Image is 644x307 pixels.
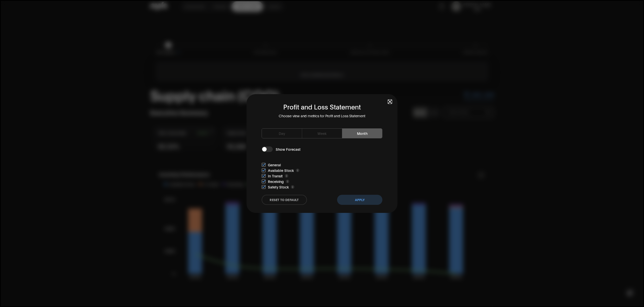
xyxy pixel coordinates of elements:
button: Month [342,129,382,138]
button: i [291,185,294,189]
h2: Profit and Loss Statement [247,102,397,111]
button: Apply [337,195,382,205]
span: Safety Stock [268,184,289,190]
button: i [286,180,289,183]
span: General [268,162,281,168]
button: i [296,169,299,172]
button: Week [302,129,342,138]
span: Show Forecast [276,146,301,152]
button: i [285,174,288,178]
span: Available Stock [268,168,294,173]
button: Day [262,129,302,138]
span: In Transit [268,173,283,179]
p: Choose view and metrics for Profit and Loss Statement [247,113,397,118]
span: Receiving [268,179,284,184]
button: reset to default [262,195,307,205]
